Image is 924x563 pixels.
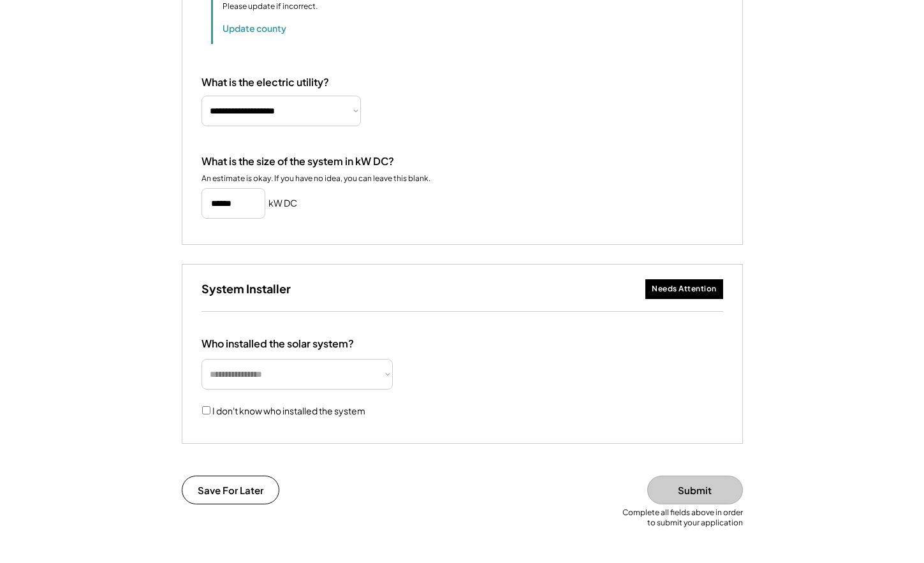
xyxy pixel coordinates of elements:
div: Needs Attention [652,284,717,295]
div: What is the electric utility? [202,76,329,89]
label: I don't know who installed the system [212,405,365,416]
div: What is the size of the system in kW DC? [202,155,394,168]
div: An estimate is okay. If you have no idea, you can leave this blank. [202,173,430,184]
div: Please update if incorrect. [223,1,318,12]
button: Update county [223,22,286,34]
div: Who installed the solar system? [202,337,354,351]
h3: System Installer [202,281,291,296]
h5: kW DC [268,197,297,210]
button: Submit [647,476,743,504]
div: Complete all fields above in order to submit your application [615,508,743,527]
button: Save For Later [182,476,279,504]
